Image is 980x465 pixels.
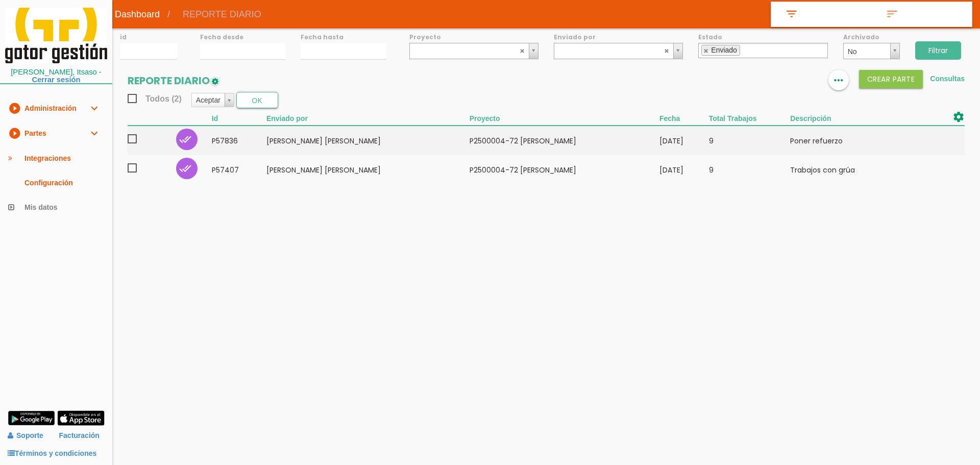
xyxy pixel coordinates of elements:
h2: REPORTE DIARIO [128,75,220,86]
i: done_all [179,133,191,145]
img: edit-1.png [210,77,220,87]
th: Enviado por [266,111,470,126]
td: [DATE] [659,126,709,155]
span: REPORTE DIARIO [175,2,269,27]
i: play_circle_filled [8,121,20,145]
td: 9 [709,155,791,184]
button: Crear PARTE [859,70,923,88]
td: P2500004-72 [PERSON_NAME] [470,155,659,184]
label: id [120,33,177,41]
a: Términos y condiciones [8,449,96,457]
div: Enviado [711,47,737,54]
i: play_circle_filled [8,96,20,120]
td: 57407 [212,155,266,184]
td: [DATE] [659,155,709,184]
td: [PERSON_NAME] [PERSON_NAME] [266,155,470,184]
a: sort [872,2,972,27]
i: more_horiz [832,70,845,90]
span: Todos (2) [128,92,182,105]
i: expand_more [88,121,100,145]
button: OK [236,92,278,108]
th: Total Trabajos [709,111,791,126]
i: filter_list [783,8,800,21]
input: Filtrar [915,41,961,60]
a: Aceptar [192,93,234,107]
img: app-store.png [57,410,105,426]
td: P2500004-72 [PERSON_NAME] [470,126,659,155]
a: Crear PARTE [859,75,923,83]
td: Poner refuerzo [790,126,909,155]
i: sort [884,8,900,21]
a: filter_list [771,2,872,27]
td: 57836 [212,126,266,155]
i: settings [952,111,965,123]
th: Proyecto [470,111,659,126]
th: Fecha [659,111,709,126]
a: No [843,43,900,59]
i: done_all [179,162,191,175]
a: Soporte [8,431,43,439]
a: Consultas [930,75,965,83]
th: Id [212,111,266,126]
a: Facturación [59,427,100,445]
label: Fecha hasta [301,33,386,41]
span: Aceptar [196,93,220,107]
td: 9 [709,126,791,155]
img: itcons-logo [5,8,107,63]
i: expand_more [88,96,100,120]
th: Descripción [790,111,909,126]
td: Trabajos con grúa [790,155,909,184]
td: [PERSON_NAME] [PERSON_NAME] [266,126,470,155]
span: No [848,43,887,60]
label: Proyecto [409,33,538,41]
a: Cerrar sesión [32,76,81,84]
label: Archivado [843,33,900,41]
label: Enviado por [554,33,683,41]
label: Fecha desde [200,33,286,41]
img: google-play.png [8,410,55,426]
label: Estado [698,33,827,41]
